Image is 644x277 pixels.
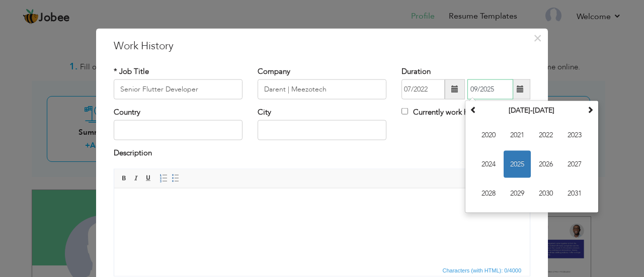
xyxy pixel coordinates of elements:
span: 2025 [504,151,531,178]
label: Duration [401,66,431,76]
span: Characters (with HTML): 0/4000 [441,265,524,274]
input: Currently work here [401,108,408,115]
span: 2020 [475,122,502,149]
a: Insert/Remove Bulleted List [170,172,181,183]
span: 2024 [475,151,502,178]
label: * Job Title [114,66,149,76]
label: Country [114,107,140,118]
span: Previous Decade [470,106,477,113]
label: Description [114,148,152,158]
button: Close [529,30,545,46]
label: Currently work here [401,107,478,118]
a: Bold [119,172,130,183]
span: 2021 [504,122,531,149]
h3: Work History [114,38,530,53]
span: 2023 [561,122,588,149]
a: Underline [143,172,154,183]
span: 2027 [561,151,588,178]
label: City [258,107,271,118]
input: From [401,79,445,100]
div: Statistics [441,265,525,274]
span: Next Decade [587,106,594,113]
input: Present [467,79,513,100]
a: Italic [131,172,142,183]
label: Company [258,66,290,76]
span: 2028 [475,180,502,207]
span: 2022 [532,122,559,149]
span: 2026 [532,151,559,178]
a: Insert/Remove Numbered List [158,172,169,183]
span: × [533,29,542,47]
span: 2031 [561,180,588,207]
th: Select Decade [479,103,584,118]
span: 2029 [504,180,531,207]
span: 2030 [532,180,559,207]
iframe: Rich Text Editor, workEditor [114,188,530,263]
